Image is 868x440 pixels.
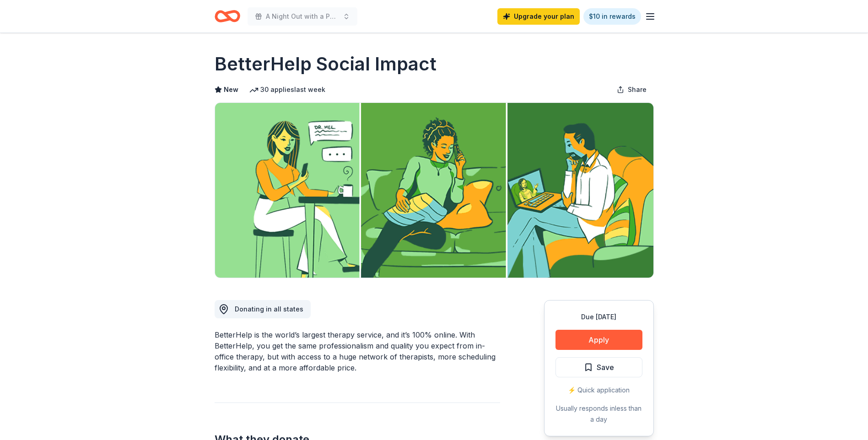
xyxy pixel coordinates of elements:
[555,357,642,377] button: Save
[215,51,437,77] h1: BetterHelp Social Impact
[555,330,642,350] button: Apply
[224,84,238,95] span: New
[215,5,240,27] a: Home
[235,305,303,313] span: Donating in all states
[555,385,642,396] div: ⚡️ Quick application
[215,103,653,278] img: Image for BetterHelp Social Impact
[248,7,357,26] button: A Night Out with a Purpose: Inaugural BASIS Charter Schools Gala
[266,11,339,22] span: A Night Out with a Purpose: Inaugural BASIS Charter Schools Gala
[597,361,614,373] span: Save
[555,311,642,322] div: Due [DATE]
[628,84,647,95] span: Share
[609,80,654,99] button: Share
[249,84,325,95] div: 30 applies last week
[497,8,580,25] a: Upgrade your plan
[583,8,641,25] a: $10 in rewards
[215,329,500,373] div: BetterHelp is the world’s largest therapy service, and it’s 100% online. With BetterHelp, you get...
[555,403,642,425] div: Usually responds in less than a day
